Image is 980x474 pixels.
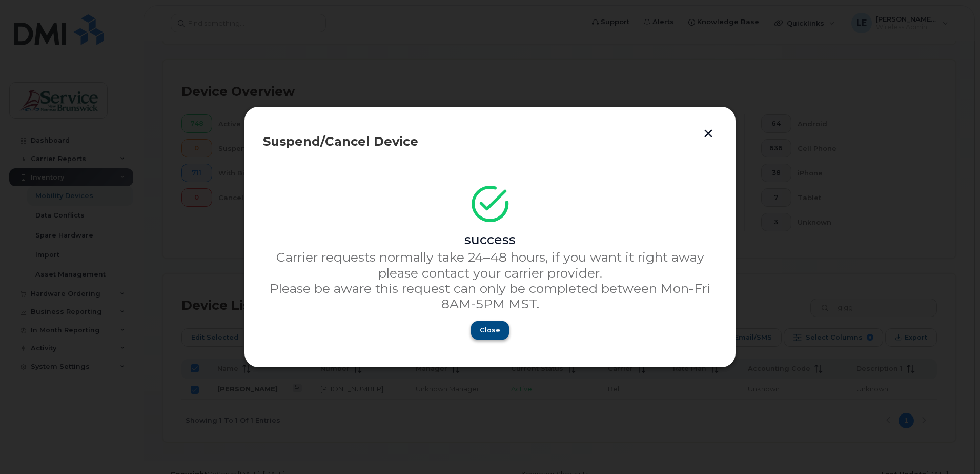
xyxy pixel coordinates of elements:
[263,281,717,312] p: Please be aware this request can only be completed between Mon-Fri 8AM-5PM MST.
[263,249,717,281] p: Carrier requests normally take 24–48 hours, if you want it right away please contact your carrier...
[263,232,717,247] div: success
[471,321,509,340] button: Close
[263,135,717,148] div: Suspend/Cancel Device
[480,325,500,335] span: Close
